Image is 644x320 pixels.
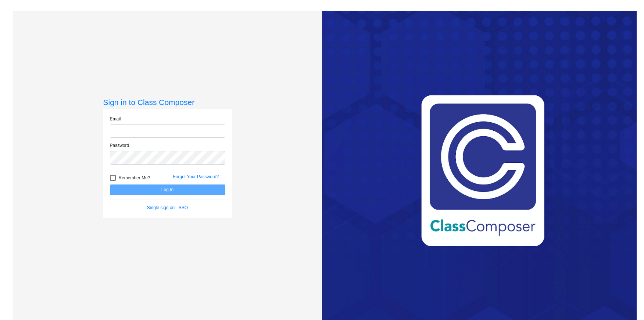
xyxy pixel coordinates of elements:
a: Forgot Your Password? [173,174,219,179]
span: Remember Me? [119,173,150,182]
button: Log In [110,184,225,195]
h3: Sign in to Class Composer [103,98,232,107]
label: Email [110,116,121,122]
a: Single sign on - SSO [147,205,188,210]
label: Password [110,142,129,149]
